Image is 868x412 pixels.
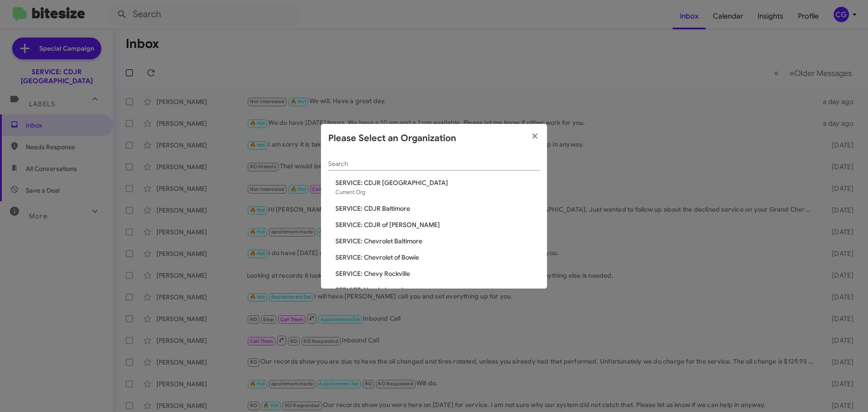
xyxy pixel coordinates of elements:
span: SERVICE: CDJR Baltimore [335,204,540,213]
span: SERVICE: Chevrolet of Bowie [335,253,540,262]
h2: Please Select an Organization [328,131,456,146]
span: SERVICE: CDJR [GEOGRAPHIC_DATA] [335,178,540,187]
span: SERVICE: Honda Laurel [335,285,540,294]
span: SERVICE: Chevrolet Baltimore [335,237,540,246]
span: Current Org [335,189,365,195]
span: SERVICE: Chevy Rockville [335,269,540,278]
span: SERVICE: CDJR of [PERSON_NAME] [335,220,540,229]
